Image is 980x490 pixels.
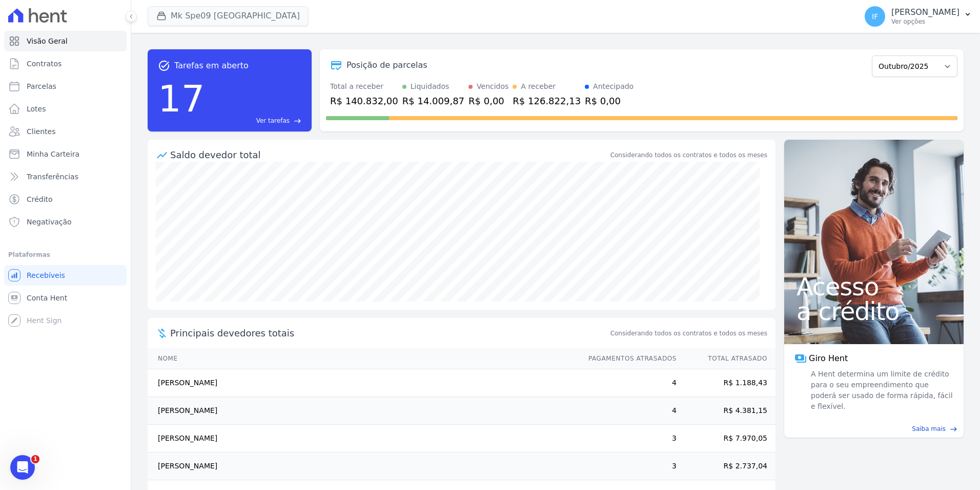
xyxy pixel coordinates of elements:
span: task_alt [158,60,170,72]
span: Lotes [27,104,46,114]
div: Antecipado [593,81,634,92]
div: Liquidados [411,81,450,92]
a: Ver tarefas east [209,116,301,125]
iframe: Intercom live chat [10,455,35,480]
span: Considerando todos os contratos e todos os meses [610,329,767,338]
span: Recebíveis [27,270,65,280]
span: Crédito [27,194,53,204]
td: 4 [579,369,677,397]
span: east [950,425,957,433]
td: [PERSON_NAME] [148,453,579,480]
div: R$ 126.822,13 [513,94,581,108]
span: A Hent determina um limite de crédito para o seu empreendimento que poderá ser usado de forma ráp... [809,369,953,412]
div: Plataformas [8,249,122,261]
a: Negativação [4,212,127,232]
button: IF [PERSON_NAME] Ver opções [856,2,980,31]
span: Clientes [27,126,55,137]
div: A receber [521,81,556,92]
span: Tarefas em aberto [174,60,249,72]
a: Contratos [4,53,127,74]
td: 4 [579,397,677,425]
a: Transferências [4,166,127,187]
span: Minha Carteira [27,149,79,159]
td: R$ 4.381,15 [677,397,775,425]
button: Mk Spe09 [GEOGRAPHIC_DATA] [148,6,309,26]
a: Visão Geral [4,31,127,51]
div: R$ 14.009,87 [402,94,464,108]
td: [PERSON_NAME] [148,425,579,453]
span: Ver tarefas [256,116,290,125]
a: Parcelas [4,76,127,97]
a: Crédito [4,189,127,210]
span: Negativação [27,217,72,227]
a: Recebíveis [4,265,127,286]
span: a crédito [797,299,951,324]
span: 1 [31,455,39,463]
a: Saiba mais east [790,424,957,434]
a: Conta Hent [4,288,127,308]
th: Pagamentos Atrasados [579,348,677,369]
span: IF [872,13,878,20]
td: [PERSON_NAME] [148,369,579,397]
span: Transferências [27,172,78,182]
td: R$ 7.970,05 [677,425,775,453]
p: [PERSON_NAME] [891,7,959,17]
span: Saiba mais [912,424,946,434]
span: Visão Geral [27,36,68,46]
span: Parcelas [27,81,56,91]
a: Lotes [4,99,127,119]
div: 17 [158,72,205,125]
a: Minha Carteira [4,144,127,164]
td: [PERSON_NAME] [148,397,579,425]
span: east [294,117,301,125]
div: Saldo devedor total [170,148,608,162]
td: R$ 2.737,04 [677,453,775,480]
th: Total Atrasado [677,348,775,369]
span: Contratos [27,59,62,69]
p: Ver opções [891,17,959,26]
span: Acesso [797,274,951,299]
div: Total a receber [330,81,398,92]
span: Conta Hent [27,293,67,303]
span: Principais devedores totais [170,326,608,340]
td: R$ 1.188,43 [677,369,775,397]
td: 3 [579,425,677,453]
div: Considerando todos os contratos e todos os meses [610,150,767,160]
div: R$ 140.832,00 [330,94,398,108]
a: Clientes [4,121,127,142]
th: Nome [148,348,579,369]
div: R$ 0,00 [468,94,508,108]
span: Giro Hent [809,352,848,365]
div: Posição de parcelas [346,59,427,71]
div: Vencidos [477,81,508,92]
div: R$ 0,00 [585,94,634,108]
td: 3 [579,453,677,480]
